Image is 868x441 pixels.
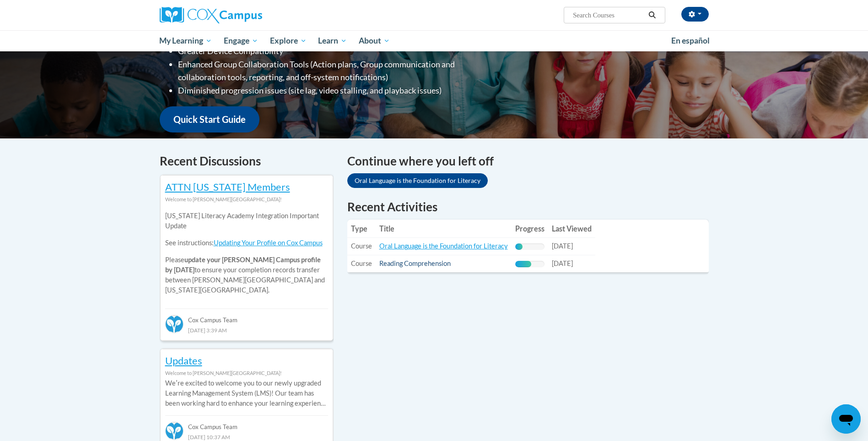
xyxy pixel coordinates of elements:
[515,261,531,267] div: Progress, %
[165,256,321,274] b: update your [PERSON_NAME] Campus profile by [DATE]
[347,173,488,188] a: Oral Language is the Foundation for Literacy
[165,194,328,204] div: Welcome to [PERSON_NAME][GEOGRAPHIC_DATA]!
[665,31,716,50] a: En español
[264,30,313,51] a: Explore
[552,259,573,267] span: [DATE]
[218,30,264,51] a: Engage
[347,220,376,238] th: Type
[552,242,573,250] span: [DATE]
[165,325,328,335] div: [DATE] 3:39 AM
[224,35,258,46] span: Engage
[160,152,334,170] h4: Recent Discussions
[671,36,710,45] span: En español
[347,198,709,215] h1: Recent Activities
[572,10,645,21] input: Search Courses
[160,7,262,23] img: Cox Campus
[165,354,202,367] a: Updates
[165,181,290,193] a: ATTN [US_STATE] Members
[165,309,328,325] div: Cox Campus Team
[379,242,508,250] a: Oral Language is the Foundation for Literacy
[178,58,491,84] li: Enhanced Group Collaboration Tools (Action plans, Group communication and collaboration tools, re...
[214,239,323,247] a: Updating Your Profile on Cox Campus
[831,404,861,434] iframe: Button to launch messaging window, conversation in progress
[353,30,396,51] a: About
[165,378,328,408] p: Weʹre excited to welcome you to our newly upgraded Learning Management System (LMS)! Our team has...
[146,30,722,51] div: Main menu
[165,368,328,378] div: Welcome to [PERSON_NAME][GEOGRAPHIC_DATA]!
[178,84,491,97] li: Diminished progression issues (site lag, video stalling, and playback issues)
[376,220,512,238] th: Title
[379,259,451,267] a: Reading Comprehension
[681,7,709,22] button: Account Settings
[165,211,328,231] p: [US_STATE] Literacy Academy Integration Important Update
[165,415,328,432] div: Cox Campus Team
[359,35,390,46] span: About
[515,243,523,250] div: Progress, %
[160,106,259,132] a: Quick Start Guide
[165,315,183,333] img: Cox Campus Team
[154,30,218,51] a: My Learning
[165,204,328,302] div: Please to ensure your completion records transfer between [PERSON_NAME][GEOGRAPHIC_DATA] and [US_...
[351,242,372,250] span: Course
[159,35,212,46] span: My Learning
[312,30,353,51] a: Learn
[351,259,372,267] span: Course
[270,35,307,46] span: Explore
[347,152,709,170] h4: Continue where you left off
[645,10,659,21] button: Search
[512,220,548,238] th: Progress
[548,220,595,238] th: Last Viewed
[160,7,334,23] a: Cox Campus
[318,35,347,46] span: Learn
[165,238,328,248] p: See instructions:
[165,422,183,440] img: Cox Campus Team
